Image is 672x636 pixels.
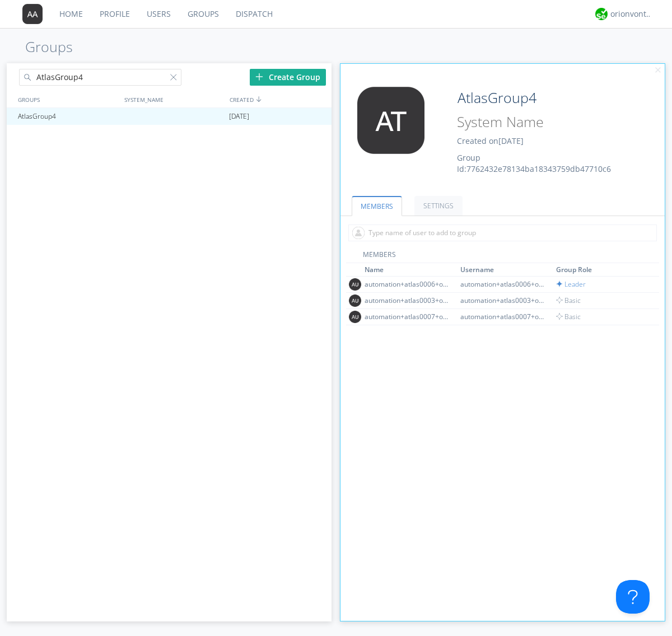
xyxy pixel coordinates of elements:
[363,263,459,277] th: Toggle SortBy
[346,250,660,263] div: MEMBERS
[453,87,634,109] input: Group Name
[457,152,611,174] span: Group Id: 7762432e78134ba18343759db47710c6
[616,580,650,614] iframe: Toggle Customer Support
[7,108,332,125] a: AtlasGroup4[DATE]
[229,108,249,125] span: [DATE]
[556,279,586,289] span: Leader
[227,91,333,107] div: CREATED
[556,296,581,305] span: Basic
[349,311,361,323] img: 373638.png
[457,135,524,146] span: Created on
[460,296,544,305] div: automation+atlas0003+org2
[610,8,652,20] div: orionvontas+atlas+automation+org2
[22,4,43,24] img: 373638.png
[250,69,326,86] div: Create Group
[19,69,181,86] input: Search groups
[460,312,544,321] div: automation+atlas0007+org2
[365,279,449,289] div: automation+atlas0006+org2
[595,8,608,20] img: 29d36aed6fa347d5a1537e7736e6aa13
[352,196,402,216] a: MEMBERS
[654,67,662,74] img: cancel.svg
[460,279,544,289] div: automation+atlas0006+org2
[15,108,120,125] div: AtlasGroup4
[556,312,581,321] span: Basic
[498,135,524,146] span: [DATE]
[348,225,657,241] input: Type name of user to add to group
[414,196,463,216] a: SETTINGS
[349,87,433,154] img: 373638.png
[365,296,449,305] div: automation+atlas0003+org2
[365,312,449,321] div: automation+atlas0007+org2
[349,294,361,307] img: 373638.png
[255,73,263,81] img: plus.svg
[122,91,227,107] div: SYSTEM_NAME
[453,111,634,133] input: System Name
[15,91,119,107] div: GROUPS
[349,278,361,291] img: 373638.png
[459,263,554,277] th: Toggle SortBy
[554,263,647,277] th: Toggle SortBy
